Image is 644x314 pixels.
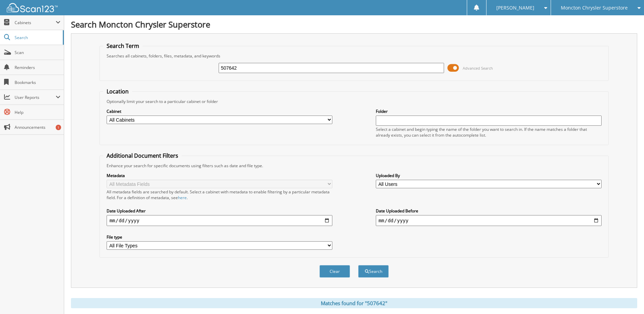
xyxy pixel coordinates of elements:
[107,215,332,226] input: start
[103,88,132,95] legend: Location
[15,65,60,70] span: Reminders
[463,66,493,71] span: Advanced Search
[107,108,332,114] label: Cabinet
[178,195,187,200] a: here
[376,126,602,138] div: Select a cabinet and begin typing the name of the folder you want to search in. If the name match...
[376,208,602,214] label: Date Uploaded Before
[107,189,332,200] div: All metadata fields are searched by default. Select a cabinet with metadata to enable filtering b...
[15,94,56,100] span: User Reports
[56,125,61,130] div: 1
[103,152,182,159] legend: Additional Document Filters
[15,109,60,115] span: Help
[103,42,143,50] legend: Search Term
[358,265,389,278] button: Search
[319,265,350,278] button: Clear
[561,6,628,10] span: Moncton Chrysler Superstore
[107,234,332,240] label: File type
[496,6,534,10] span: [PERSON_NAME]
[107,208,332,214] label: Date Uploaded After
[71,19,637,30] h1: Search Moncton Chrysler Superstore
[103,163,605,169] div: Enhance your search for specific documents using filters such as date and file type.
[376,108,602,114] label: Folder
[15,50,60,55] span: Scan
[71,298,637,308] div: Matches found for "507642"
[103,53,605,59] div: Searches all cabinets, folders, files, metadata, and keywords
[376,173,602,178] label: Uploaded By
[15,20,56,25] span: Cabinets
[15,124,60,130] span: Announcements
[7,3,58,12] img: scan123-logo-white.svg
[103,99,605,104] div: Optionally limit your search to a particular cabinet or folder
[15,35,59,40] span: Search
[15,80,60,85] span: Bookmarks
[107,173,332,178] label: Metadata
[376,215,602,226] input: end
